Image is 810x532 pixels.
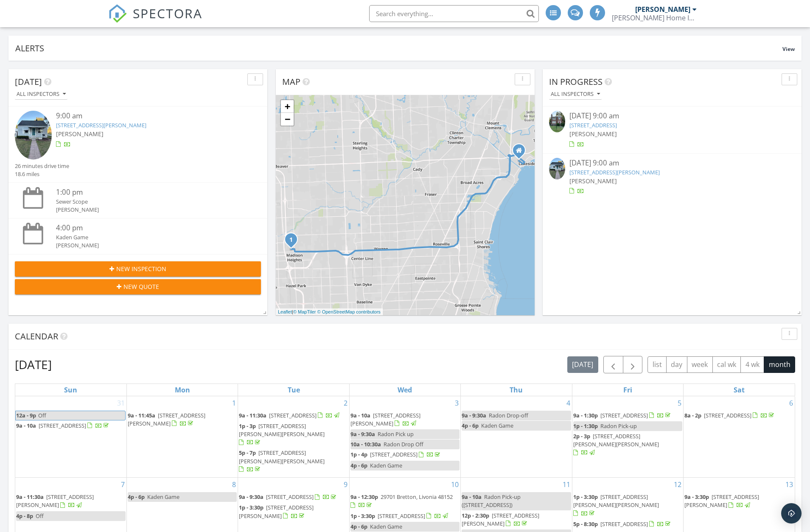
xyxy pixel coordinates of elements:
[239,449,325,465] span: [STREET_ADDRESS][PERSON_NAME][PERSON_NAME]
[350,451,367,458] span: 1p - 4p
[449,478,460,491] a: Go to September 10, 2025
[342,396,349,410] a: Go to September 2, 2025
[370,523,402,530] span: Kaden Game
[350,512,375,520] span: 1p - 3:30p
[350,462,367,469] span: 4p - 6p
[350,411,460,429] a: 9a - 10a [STREET_ADDRESS][PERSON_NAME]
[239,412,266,419] span: 9a - 11:30a
[56,121,146,129] a: [STREET_ADDRESS][PERSON_NAME]
[17,91,66,97] div: All Inspectors
[317,309,381,314] a: © OpenStreetMap contributors
[462,493,521,509] span: Radon Pick-up ([STREET_ADDRESS])
[239,503,348,521] a: 1p - 3:30p [STREET_ADDRESS][PERSON_NAME]
[349,396,460,478] td: Go to September 3, 2025
[15,170,69,178] div: 18.6 miles
[381,493,453,501] span: 29701 Bretton, Livonia 48152
[623,356,643,373] button: Next month
[569,177,617,185] span: [PERSON_NAME]
[16,493,44,501] span: 9a - 11:30a
[573,493,659,509] span: [STREET_ADDRESS][PERSON_NAME][PERSON_NAME]
[16,492,126,510] a: 9a - 11:30a [STREET_ADDRESS][PERSON_NAME]
[239,492,348,502] a: 9a - 9:30a [STREET_ADDRESS]
[15,111,261,178] a: 9:00 am [STREET_ADDRESS][PERSON_NAME] [PERSON_NAME] 26 minutes drive time 18.6 miles
[462,493,482,501] span: 9a - 10a
[108,11,202,29] a: SPECTORA
[128,412,205,427] a: 9a - 11:45a [STREET_ADDRESS][PERSON_NAME]
[782,45,795,53] span: View
[147,493,179,501] span: Kaden Game
[15,279,261,294] button: New Quote
[350,412,420,427] a: 9a - 10a [STREET_ADDRESS][PERSON_NAME]
[266,493,314,501] span: [STREET_ADDRESS]
[39,422,86,429] span: [STREET_ADDRESS]
[126,396,238,478] td: Go to September 1, 2025
[549,76,603,87] span: In Progress
[15,111,52,160] img: 9566025%2Fcover_photos%2FhafVVeiyGzzdqoChewlB%2Fsmall.jpg
[282,76,300,87] span: Map
[684,493,759,509] a: 9a - 3:30p [STREET_ADDRESS][PERSON_NAME]
[230,478,238,491] a: Go to September 8, 2025
[239,422,325,438] span: [STREET_ADDRESS][PERSON_NAME][PERSON_NAME]
[567,356,598,373] button: [DATE]
[239,449,256,456] span: 5p - 7p
[573,432,659,456] a: 2p - 3p [STREET_ADDRESS][PERSON_NAME][PERSON_NAME]
[238,396,349,478] td: Go to September 2, 2025
[239,504,314,519] a: 1p - 3:30p [STREET_ADDRESS][PERSON_NAME]
[56,198,241,206] div: Sewer Scope
[684,493,709,501] span: 9a - 3:30p
[549,158,795,196] a: [DATE] 9:00 am [STREET_ADDRESS][PERSON_NAME] [PERSON_NAME]
[600,520,648,528] span: [STREET_ADDRESS]
[370,462,402,469] span: Kaden Game
[128,412,205,427] span: [STREET_ADDRESS][PERSON_NAME]
[15,162,69,170] div: 26 minutes drive time
[462,512,489,519] span: 12p - 2:30p
[342,478,349,491] a: Go to September 9, 2025
[15,330,58,342] span: Calendar
[239,411,348,421] a: 9a - 11:30a [STREET_ADDRESS]
[396,384,414,396] a: Wednesday
[784,478,795,491] a: Go to September 13, 2025
[350,412,370,419] span: 9a - 10a
[600,412,648,419] span: [STREET_ADDRESS]
[573,492,682,519] a: 1p - 3:30p [STREET_ADDRESS][PERSON_NAME][PERSON_NAME]
[684,396,795,478] td: Go to September 6, 2025
[561,478,572,491] a: Go to September 11, 2025
[108,4,127,23] img: The Best Home Inspection Software - Spectora
[15,356,52,373] h2: [DATE]
[684,411,794,421] a: 8a - 2p [STREET_ADDRESS]
[704,412,751,419] span: [STREET_ADDRESS]
[56,130,104,138] span: [PERSON_NAME]
[230,396,238,410] a: Go to September 1, 2025
[370,451,418,458] span: [STREET_ADDRESS]
[350,512,449,520] a: 1p - 3:30p [STREET_ADDRESS]
[239,422,256,430] span: 1p - 3p
[462,512,539,527] a: 12p - 2:30p [STREET_ADDRESS][PERSON_NAME]
[38,412,46,419] span: Off
[291,239,296,244] div: 27135 Palmer St, Madison Heights, MI 48071
[119,478,126,491] a: Go to September 7, 2025
[350,412,420,427] span: [STREET_ADDRESS][PERSON_NAME]
[569,130,617,138] span: [PERSON_NAME]
[56,206,241,214] div: [PERSON_NAME]
[666,356,687,373] button: day
[15,261,261,277] button: New Inspection
[56,187,241,198] div: 1:00 pm
[350,451,442,458] a: 1p - 4p [STREET_ADDRESS]
[239,421,348,448] a: 1p - 3p [STREET_ADDRESS][PERSON_NAME][PERSON_NAME]
[764,356,795,373] button: month
[350,430,375,438] span: 9a - 9:30a
[573,431,682,458] a: 2p - 3p [STREET_ADDRESS][PERSON_NAME][PERSON_NAME]
[239,422,325,446] a: 1p - 3p [STREET_ADDRESS][PERSON_NAME][PERSON_NAME]
[489,412,528,419] span: Radon Drop-off
[481,422,513,429] span: Kaden Game
[36,512,44,520] span: Off
[289,237,293,243] i: 1
[239,493,263,501] span: 9a - 9:30a
[115,396,126,410] a: Go to August 31, 2025
[56,223,241,233] div: 4:00 pm
[569,158,774,168] div: [DATE] 9:00 am
[128,412,155,419] span: 9a - 11:45a
[239,448,348,475] a: 5p - 7p [STREET_ADDRESS][PERSON_NAME][PERSON_NAME]
[16,512,33,520] span: 4p - 8p
[462,422,479,429] span: 4p - 6p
